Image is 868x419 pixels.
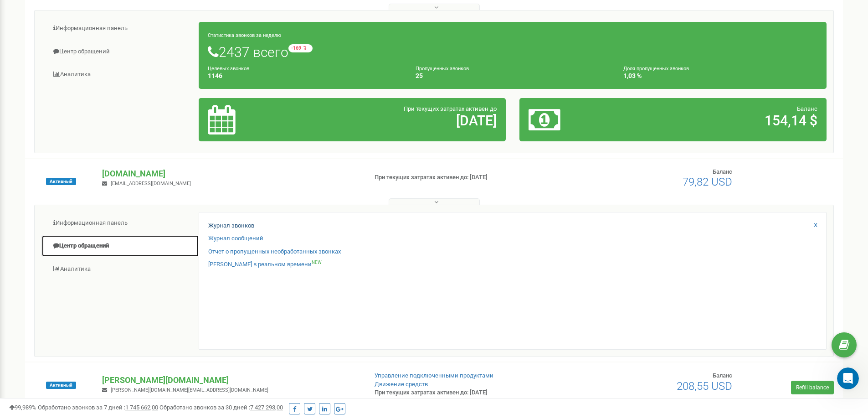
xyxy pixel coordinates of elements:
[102,374,360,386] p: [PERSON_NAME][DOMAIN_NAME]
[375,388,564,397] p: При текущих затратах активен до: [DATE]
[41,212,199,234] a: Информационная панель
[288,44,313,52] small: -169
[814,221,817,230] a: X
[713,372,732,379] span: Баланс
[623,66,689,72] small: Доля пропущенных звонков
[416,72,610,79] h4: 25
[159,404,283,411] span: Обработано звонков за 30 дней :
[125,404,158,411] u: 1 745 662,00
[208,72,402,79] h4: 1146
[791,381,834,394] a: Refill balance
[837,367,859,389] iframe: Intercom live chat
[41,235,199,257] a: Центр обращений
[308,113,497,128] h2: [DATE]
[404,105,497,112] span: При текущих затратах активен до
[111,387,268,393] span: [PERSON_NAME][DOMAIN_NAME][EMAIL_ADDRESS][DOMAIN_NAME]
[111,181,191,186] span: [EMAIL_ADDRESS][DOMAIN_NAME]
[375,381,428,388] a: Движение средств
[797,105,817,112] span: Баланс
[46,382,76,389] span: Активный
[375,372,493,379] a: Управление подключенными продуктами
[375,173,564,182] p: При текущих затратах активен до: [DATE]
[713,168,732,175] span: Баланс
[623,72,817,79] h4: 1,03 %
[312,260,322,265] sup: NEW
[677,380,732,393] span: 208,55 USD
[416,66,469,72] small: Пропущенных звонков
[208,234,263,243] a: Журнал сообщений
[208,32,281,38] small: Статистика звонков за неделю
[41,258,199,280] a: Аналитика
[46,178,76,185] span: Активный
[208,260,322,269] a: [PERSON_NAME] в реальном времениNEW
[102,168,360,180] p: [DOMAIN_NAME]
[208,222,254,230] a: Журнал звонков
[9,404,36,411] span: 99,989%
[629,113,817,128] h2: 154,14 $
[208,248,341,256] a: Отчет о пропущенных необработанных звонках
[208,66,249,72] small: Целевых звонков
[208,44,817,60] h1: 2437 всего
[683,176,732,188] span: 79,82 USD
[41,63,199,86] a: Аналитика
[38,404,158,411] span: Обработано звонков за 7 дней :
[250,404,283,411] u: 7 427 293,00
[41,17,199,40] a: Информационная панель
[41,41,199,63] a: Центр обращений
